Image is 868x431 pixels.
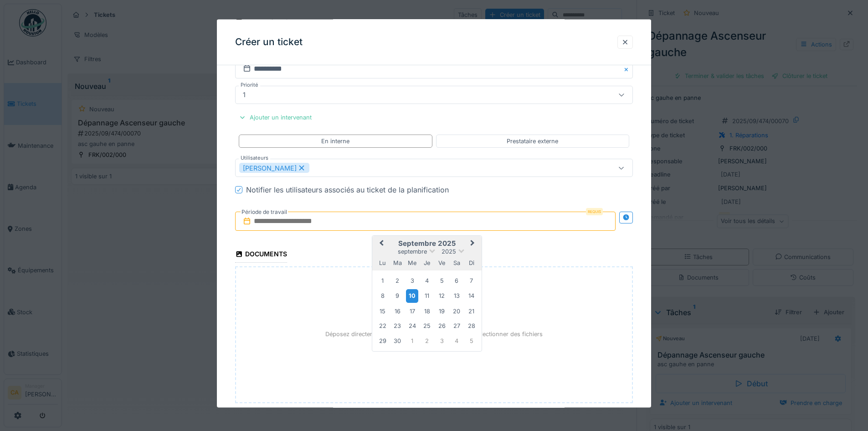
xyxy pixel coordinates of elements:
div: Choose vendredi 5 septembre 2025 [436,275,448,287]
div: Choose mardi 9 septembre 2025 [391,290,404,302]
div: Choose samedi 4 octobre 2025 [451,334,463,347]
div: Month septembre, 2025 [375,273,479,348]
div: Choose mercredi 3 septembre 2025 [406,275,418,287]
div: Choose mercredi 24 septembre 2025 [406,320,418,332]
div: mercredi [406,257,418,269]
div: Choose jeudi 2 octobre 2025 [421,334,433,347]
div: [PERSON_NAME] [239,163,309,173]
div: Choose vendredi 3 octobre 2025 [436,334,448,347]
label: Priorité [239,81,260,88]
div: Ajouter un intervenant [235,111,315,123]
div: Choose dimanche 5 octobre 2025 [465,334,478,347]
label: Période de travail [241,207,288,217]
div: Choose vendredi 26 septembre 2025 [436,320,448,332]
div: Choose dimanche 21 septembre 2025 [465,305,478,317]
div: Choose samedi 6 septembre 2025 [451,275,463,287]
div: vendredi [436,257,448,269]
div: Choose jeudi 11 septembre 2025 [421,290,433,302]
div: Choose dimanche 7 septembre 2025 [465,275,478,287]
span: septembre [398,248,427,255]
div: Choose dimanche 28 septembre 2025 [465,320,478,332]
div: samedi [451,257,463,269]
div: Choose dimanche 14 septembre 2025 [465,290,478,302]
div: dimanche [465,257,478,269]
div: 1 [239,89,249,99]
div: Prestataire externe [507,137,558,145]
div: Choose mardi 16 septembre 2025 [391,305,404,317]
div: Choose mercredi 10 septembre 2025 [406,289,418,302]
div: jeudi [421,257,433,269]
div: Choose lundi 29 septembre 2025 [376,334,389,347]
h3: Créer un ticket [235,36,303,48]
div: Choose samedi 13 septembre 2025 [451,290,463,302]
p: Déposez directement des fichiers ici, ou cliquez pour sélectionner des fichiers [325,330,543,338]
div: Choose mercredi 17 septembre 2025 [406,305,418,317]
button: Next Month [466,237,481,251]
div: Choose vendredi 19 septembre 2025 [436,305,448,317]
label: Utilisateurs [239,154,270,162]
div: Choose samedi 20 septembre 2025 [451,305,463,317]
div: Choose mardi 23 septembre 2025 [391,320,404,332]
div: Choose jeudi 18 septembre 2025 [421,305,433,317]
div: Documents [235,247,287,263]
div: Requis [586,208,603,215]
div: Choose jeudi 4 septembre 2025 [421,275,433,287]
div: Notifier les utilisateurs associés au ticket de la planification [246,184,449,195]
div: Choose mardi 2 septembre 2025 [391,275,404,287]
div: Choose samedi 27 septembre 2025 [451,320,463,332]
div: Choose lundi 15 septembre 2025 [376,305,389,317]
div: Choose lundi 8 septembre 2025 [376,290,389,302]
div: mardi [391,257,404,269]
span: 2025 [442,248,456,255]
h2: septembre 2025 [372,239,482,248]
button: Close [623,59,633,78]
div: Choose jeudi 25 septembre 2025 [421,320,433,332]
div: Choose mercredi 1 octobre 2025 [406,334,418,347]
div: Choose mardi 30 septembre 2025 [391,334,404,347]
div: En interne [321,137,349,145]
div: Choose lundi 22 septembre 2025 [376,320,389,332]
button: Previous Month [373,237,388,251]
div: Choose vendredi 12 septembre 2025 [436,290,448,302]
div: lundi [376,257,389,269]
div: Choose lundi 1 septembre 2025 [376,275,389,287]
